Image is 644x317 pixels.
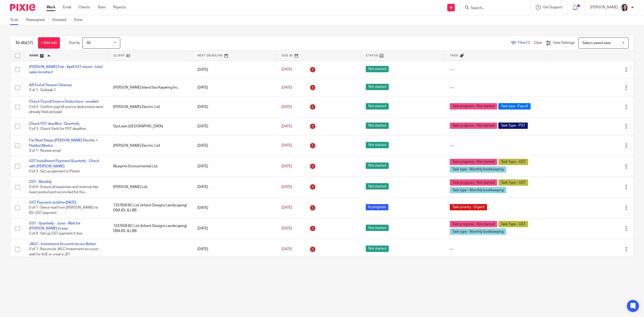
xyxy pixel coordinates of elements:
[108,97,192,117] td: [PERSON_NAME] Electric Ltd
[450,123,497,129] span: Task progress - Not started
[29,232,82,235] span: 5 of 6 · Set up GST payment if due
[553,41,575,45] span: View Settings
[29,65,102,74] a: [PERSON_NAME] Feb - April GST return - total sales incorrect
[281,105,292,109] span: [DATE]
[29,149,61,152] span: 0 of 1 · Review email
[498,179,528,186] span: Task Type - GST
[281,165,292,168] span: [DATE]
[79,5,90,10] a: Clients
[450,166,506,173] span: Task type - Monthly bookkeeping
[113,5,126,10] a: Reports
[87,41,90,45] span: All
[366,246,389,252] span: Not started
[192,78,276,96] td: [DATE]
[10,4,35,11] img: Pixie
[450,228,506,235] span: Task type - Monthly bookkeeping
[281,68,292,71] span: [DATE]
[366,66,389,72] span: Not started
[281,144,292,147] span: [DATE]
[26,15,49,25] a: Reassigned
[366,225,389,231] span: Not started
[470,6,515,11] input: Search
[498,123,528,129] span: Task Type - PST
[366,123,389,129] span: Not started
[29,222,80,230] a: GST - Quarterly - June - Wait for [PERSON_NAME] to pay
[15,40,33,46] h1: To do
[29,170,80,173] span: 0 of 2 · Set up payment in Plooto
[281,206,292,210] span: [DATE]
[108,156,192,177] td: Blueprint Environmental Ltd.
[366,84,389,90] span: Not started
[29,83,72,87] a: AR End of Season Cleanup
[582,41,611,45] span: Select saved view
[192,117,276,135] td: [DATE]
[108,78,192,96] td: [PERSON_NAME] Island Sea Kayaking Inc.
[38,37,60,49] a: + Add task
[450,67,544,72] div: ---
[450,204,487,210] span: Task priority - Urgent
[69,40,80,45] p: Due by
[29,247,100,256] span: 0 of 1 · Reconcile JKLC Investment account - wait for AJE or creat a JE?
[108,177,192,197] td: [PERSON_NAME] Ltd.
[526,41,530,45] span: (1)
[108,197,192,218] td: 1337658 BC Ltd. (Inherit Designs Landscaping) DBA IDL & LBB
[366,103,389,109] span: Not started
[450,247,544,252] div: ---
[192,135,276,156] td: [DATE]
[281,227,292,230] span: [DATE]
[108,218,192,239] td: 1337658 BC Ltd. (Inherit Designs Landscaping) DBA IDL & LBB
[498,221,528,227] span: Task Type - GST
[450,143,544,148] div: ---
[366,163,389,169] span: Not started
[29,185,98,194] span: 0 of 6 · Ensure all expenses and revenue has been posted and reconciled for the...
[74,15,86,25] a: Done
[29,100,98,103] a: Check Payroll Source Deductions - emailed
[281,247,292,251] span: [DATE]
[450,103,497,109] span: Task progress - Not started
[29,242,96,246] a: JKLC - Investment Account reconciliation
[29,159,99,168] a: GST Installment Payment Quarterly - Check with [PERSON_NAME]
[52,15,70,25] a: Snoozed
[543,6,562,9] span: Get Support
[29,139,98,147] a: Fw: Next Steps: [PERSON_NAME] Electric + Habitat Marine
[281,86,292,89] span: [DATE]
[620,4,628,12] img: Danielle%20photo.jpg
[29,206,98,215] span: 0 of 1 · See e-mail from [PERSON_NAME] re: IDL GST payment
[366,183,389,189] span: Not started
[281,125,292,128] span: [DATE]
[47,5,55,10] a: Work
[97,5,106,10] a: Team
[192,97,276,117] td: [DATE]
[29,105,103,114] span: 0 of 2 · Confirm payroll source deductions were already filed and paid
[108,117,192,135] td: SynLawn [GEOGRAPHIC_DATA]
[450,187,506,193] span: Task type - Monthly bookkeeping
[192,197,276,218] td: [DATE]
[192,156,276,177] td: [DATE]
[450,54,459,57] span: Tags
[366,204,388,210] span: In progress
[281,185,292,189] span: [DATE]
[450,179,497,186] span: Task progress - Not started
[192,177,276,197] td: [DATE]
[192,239,276,259] td: [DATE]
[450,85,544,90] div: ---
[450,159,497,165] span: Task progress - Not started
[192,61,276,78] td: [DATE]
[29,122,79,126] a: Check PST deadline - Quarterly
[10,15,22,25] a: To do
[534,41,542,45] a: Clear
[26,41,33,45] span: (37)
[498,159,528,165] span: Task Type - GST
[366,142,389,148] span: Not started
[29,180,52,184] a: GST - Monthly
[63,5,71,10] a: Email
[29,88,56,92] span: 0 of 1 · Subtask 1
[29,201,76,204] a: GST Payment on/after [DATE]
[192,218,276,239] td: [DATE]
[29,127,86,131] span: 0 of 3 · Check Vault for PST deadline
[108,135,192,156] td: [PERSON_NAME] Electric Ltd
[450,221,497,227] span: Task progress - Not started
[518,41,534,45] span: Filter
[590,5,618,10] p: [PERSON_NAME]
[498,103,531,109] span: Task type -Payroll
